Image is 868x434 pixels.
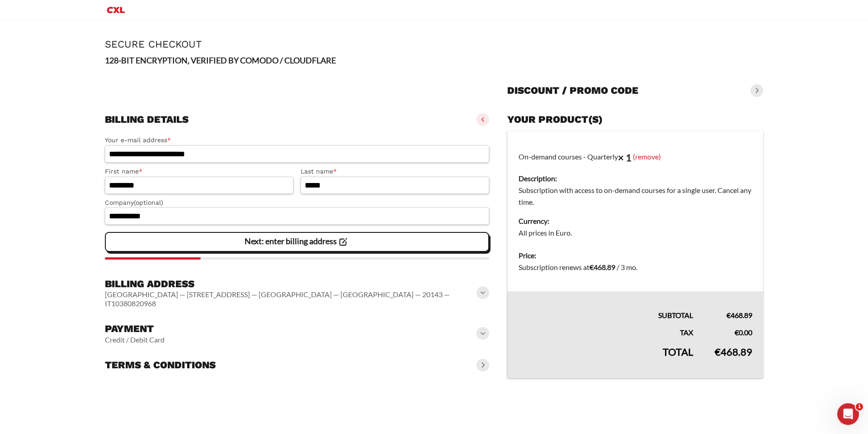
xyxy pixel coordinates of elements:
span: € [715,346,721,358]
a: (remove) [633,152,661,160]
h3: Discount / promo code [507,84,638,97]
td: On-demand courses - Quarterly [507,131,763,245]
label: Last name [301,166,489,177]
label: First name [105,166,293,177]
dt: Price: [519,250,752,261]
bdi: 468.89 [726,311,752,319]
dd: Subscription with access to on-demand courses for a single user. Cancel any time. [519,184,752,208]
bdi: 0.00 [735,328,752,337]
bdi: 468.89 [715,346,752,358]
span: 1 [856,403,863,410]
strong: 128-BIT ENCRYPTION, VERIFIED BY COMODO / CLOUDFLARE [105,55,336,65]
dd: All prices in Euro. [519,227,752,239]
span: € [590,263,594,271]
dt: Currency: [519,215,752,227]
span: € [726,311,731,319]
strong: × 1 [618,151,632,164]
th: Tax [507,321,704,338]
th: Subtotal [507,291,704,321]
vaadin-horizontal-layout: [GEOGRAPHIC_DATA] — [STREET_ADDRESS] — [GEOGRAPHIC_DATA] — [GEOGRAPHIC_DATA] — 20143 — IT10380820968 [105,290,478,308]
label: Your e-mail address [105,135,489,145]
h3: Billing details [105,113,189,126]
dt: Description: [519,173,752,184]
span: / 3 mo [617,263,636,271]
vaadin-horizontal-layout: Credit / Debit Card [105,335,165,344]
span: Subscription renews at . [519,263,637,271]
span: € [735,328,739,337]
iframe: Intercom live chat [837,403,859,425]
h3: Billing address [105,278,478,290]
bdi: 468.89 [590,263,615,271]
span: (optional) [134,199,163,206]
vaadin-button: Next: enter billing address [105,232,489,252]
th: Total [507,338,704,378]
h1: Secure Checkout [105,39,763,50]
label: Company [105,198,489,208]
h3: Payment [105,323,165,335]
h3: Terms & conditions [105,359,216,371]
